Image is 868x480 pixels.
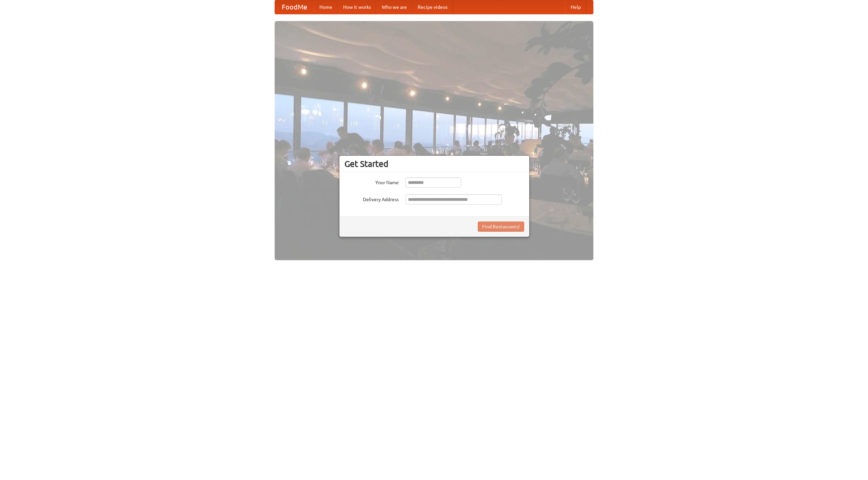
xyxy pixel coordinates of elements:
h3: Get Started [344,159,524,169]
label: Delivery Address [344,194,399,203]
button: Find Restaurants! [478,222,524,232]
label: Your Name [344,177,399,186]
a: How it works [338,0,376,14]
a: Help [565,0,586,14]
a: Home [314,0,338,14]
a: FoodMe [275,0,314,14]
a: Who we are [376,0,412,14]
a: Recipe videos [412,0,453,14]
